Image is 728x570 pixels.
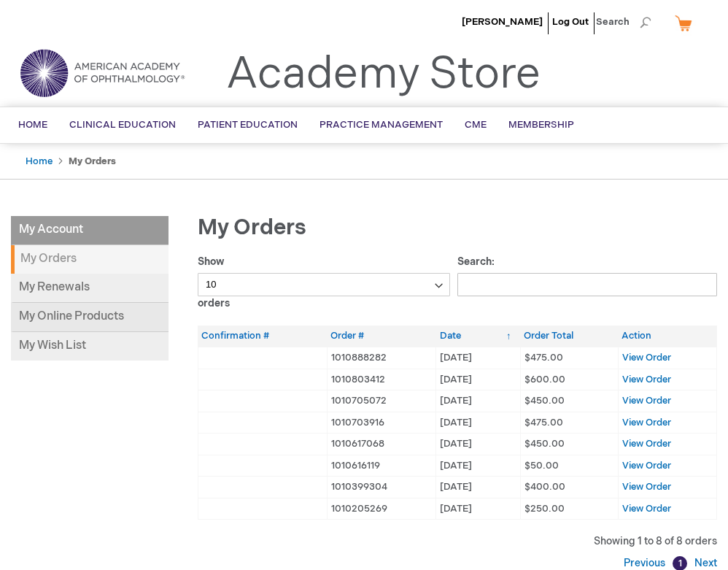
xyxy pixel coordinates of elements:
label: Show orders [198,255,450,309]
th: Confirmation #: activate to sort column ascending [198,326,327,347]
td: 1010803412 [327,369,436,390]
th: Order Total: activate to sort column ascending [520,326,618,347]
td: 1010205269 [327,498,436,520]
span: Search [596,7,651,36]
span: $400.00 [524,481,565,493]
a: View Order [622,417,671,428]
a: My Wish List [11,332,169,361]
div: Showing 1 to 8 of 8 orders [198,534,717,549]
strong: My Orders [11,245,169,274]
a: View Order [622,460,671,471]
td: 1010616119 [327,455,436,477]
a: View Order [622,438,671,450]
input: Search: [457,273,717,296]
th: Action: activate to sort column ascending [618,326,716,347]
td: [DATE] [436,390,520,412]
span: $50.00 [524,460,559,471]
span: $600.00 [524,374,565,385]
a: [PERSON_NAME] [462,16,543,28]
a: Next [691,557,717,569]
td: [DATE] [436,412,520,434]
a: View Order [622,481,671,493]
td: 1010705072 [327,390,436,412]
td: [DATE] [436,498,520,520]
span: Home [18,119,47,131]
td: [DATE] [436,455,520,477]
a: Log Out [552,16,589,28]
a: View Order [622,503,671,515]
th: Order #: activate to sort column ascending [327,326,436,347]
span: My Orders [198,215,306,241]
td: [DATE] [436,347,520,369]
td: 1010399304 [327,477,436,498]
span: $475.00 [524,417,563,428]
strong: My Orders [69,155,116,167]
select: Showorders [198,273,450,296]
a: My Online Products [11,303,169,332]
th: Date: activate to sort column ascending [436,326,520,347]
a: View Order [622,352,671,363]
td: [DATE] [436,369,520,390]
a: Academy Store [226,48,541,101]
span: $475.00 [524,352,563,363]
td: 1010888282 [327,347,436,369]
td: 1010617068 [327,434,436,455]
a: Previous [624,557,669,569]
a: Home [26,155,53,167]
td: 1010703916 [327,412,436,434]
span: CME [465,119,487,131]
span: $450.00 [524,395,565,407]
a: View Order [622,395,671,407]
span: $450.00 [524,438,565,450]
span: Membership [508,119,574,131]
label: Search: [457,255,717,290]
td: [DATE] [436,477,520,498]
a: View Order [622,374,671,385]
span: $250.00 [524,503,565,515]
a: My Renewals [11,274,169,303]
td: [DATE] [436,434,520,455]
